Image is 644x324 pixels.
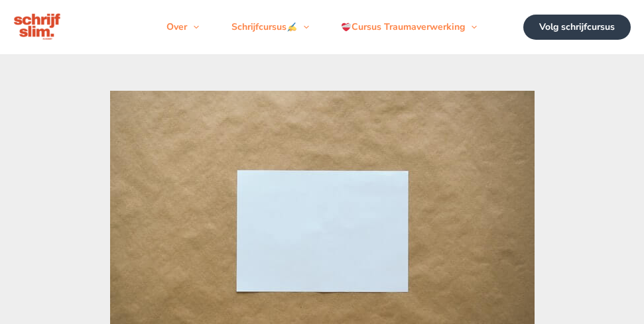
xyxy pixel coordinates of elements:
img: schrijfcursus schrijfslim academy [13,12,62,42]
span: Menu schakelen [297,7,309,47]
a: Volg schrijfcursus [523,15,631,40]
a: Cursus TraumaverwerkingMenu schakelen [325,7,493,47]
nav: Primaire site navigatie [151,7,493,47]
span: Menu schakelen [187,7,199,47]
a: SchrijfcursusMenu schakelen [216,7,325,47]
a: OverMenu schakelen [151,7,215,47]
img: ✍️ [287,23,296,32]
img: ❤️‍🩹 [342,23,351,32]
span: Menu schakelen [465,7,477,47]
